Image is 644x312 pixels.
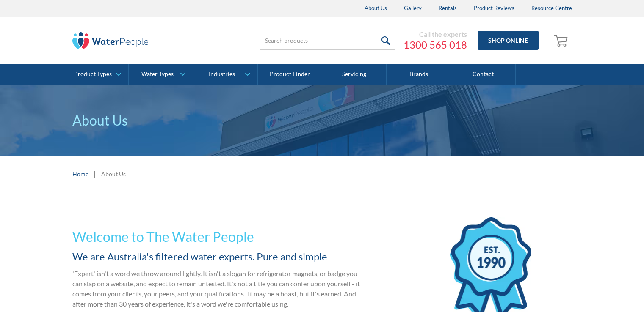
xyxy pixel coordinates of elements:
h2: We are Australia's filtered water experts. Pure and simple [72,249,361,264]
input: Search products [260,31,395,50]
h1: Welcome to The Water People [72,227,361,247]
a: Servicing [322,64,387,85]
img: The Water People [72,32,149,49]
div: Product Types [74,71,112,78]
p: 'Expert' isn't a word we throw around lightly. It isn't a slogan for refrigerator magnets, or bad... [72,268,361,309]
div: Call the experts [404,30,467,38]
a: Contact [451,64,516,85]
div: Industries [209,71,235,78]
a: Product Types [64,64,128,85]
img: shopping cart [554,33,570,47]
div: Water Types [141,71,174,78]
a: Water Types [129,64,193,85]
a: Open cart [552,30,572,51]
a: Home [72,170,88,178]
p: About Us [72,110,572,131]
a: Industries [193,64,257,85]
div: | [93,169,97,179]
div: About Us [101,170,126,178]
a: Shop Online [478,31,539,50]
a: Product Finder [258,64,322,85]
a: 1300 565 018 [404,38,467,51]
a: Brands [387,64,451,85]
